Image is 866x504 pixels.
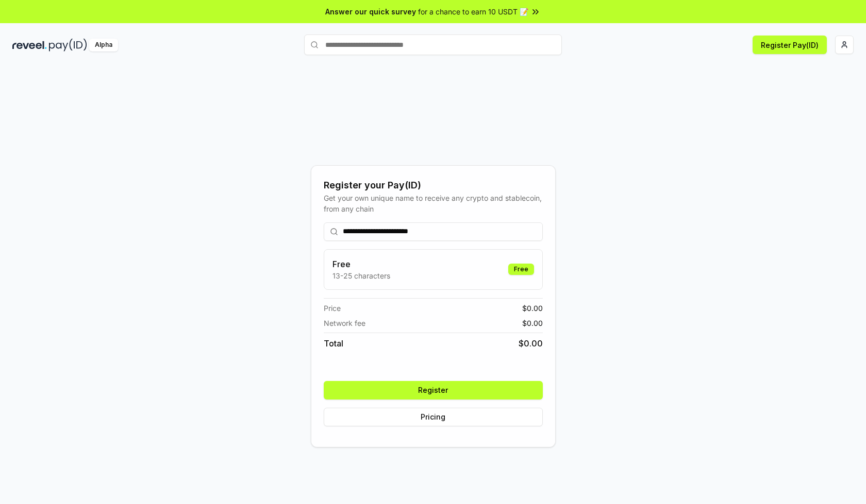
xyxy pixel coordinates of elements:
div: Register your Pay(ID) [324,178,543,193]
span: Answer our quick survey [325,6,416,17]
button: Register Pay(ID) [753,36,827,54]
div: Get your own unique name to receive any crypto and stablecoin, from any chain [324,193,543,214]
button: Pricing [324,408,543,426]
img: pay_id [49,39,87,51]
span: Price [324,303,341,314]
span: $ 0.00 [522,318,543,328]
span: Total [324,337,343,350]
span: $ 0.00 [519,337,543,350]
span: for a chance to earn 10 USDT 📝 [418,6,528,17]
button: Register [324,381,543,399]
span: $ 0.00 [522,303,543,314]
div: Free [508,264,534,275]
img: reveel_dark [12,39,47,51]
p: 13-25 characters [332,270,390,281]
h3: Free [332,258,390,270]
span: Network fee [324,318,365,328]
div: Alpha [89,39,118,51]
